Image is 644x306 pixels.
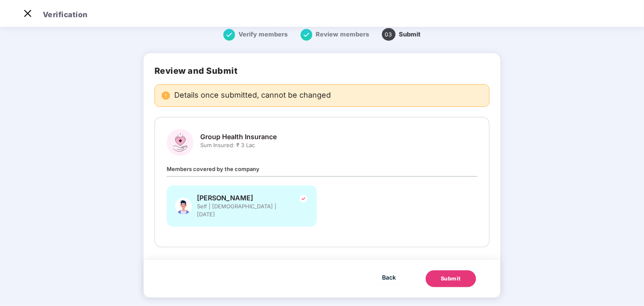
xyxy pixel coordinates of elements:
h2: Review and Submit [154,66,490,76]
img: svg+xml;base64,PHN2ZyBpZD0iRGFuZ2VyX2FsZXJ0IiBkYXRhLW5hbWU9IkRhbmdlciBhbGVydCIgeG1sbnM9Imh0dHA6Ly... [162,91,170,100]
span: Back [382,272,396,283]
span: Members covered by the company [167,166,259,172]
span: Sum Insured: ₹ 3 Lac [200,141,277,149]
img: svg+xml;base64,PHN2ZyBpZD0iVGljay0yNHgyNCIgeG1sbnM9Imh0dHA6Ly93d3cudzMub3JnLzIwMDAvc3ZnIiB3aWR0aD... [298,194,309,204]
div: Submit [441,275,461,283]
img: svg+xml;base64,PHN2ZyB4bWxucz0iaHR0cDovL3d3dy53My5vcmcvMjAwMC9zdmciIHdpZHRoPSIxNiIgaGVpZ2h0PSIxNi... [223,29,235,41]
span: Submit [399,31,421,38]
span: Self | [DEMOGRAPHIC_DATA] | [DATE] [197,202,289,218]
span: Review members [316,31,369,38]
span: Verify members [239,31,288,38]
img: svg+xml;base64,PHN2ZyBpZD0iU3BvdXNlX01hbGUiIHhtbG5zPSJodHRwOi8vd3d3LnczLm9yZy8yMDAwL3N2ZyIgeG1sbn... [175,194,192,218]
img: svg+xml;base64,PHN2ZyBpZD0iR3JvdXBfSGVhbHRoX0luc3VyYW5jZSIgZGF0YS1uYW1lPSJHcm91cCBIZWFsdGggSW5zdX... [167,129,194,156]
span: 03 [382,28,395,41]
button: Back [376,270,402,284]
span: [PERSON_NAME] [197,194,289,202]
span: Details once submitted, cannot be changed [174,91,331,100]
span: Group Health Insurance [200,132,277,141]
img: svg+xml;base64,PHN2ZyB4bWxucz0iaHR0cDovL3d3dy53My5vcmcvMjAwMC9zdmciIHdpZHRoPSIxNiIgaGVpZ2h0PSIxNi... [301,29,312,41]
button: Submit [426,270,476,287]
